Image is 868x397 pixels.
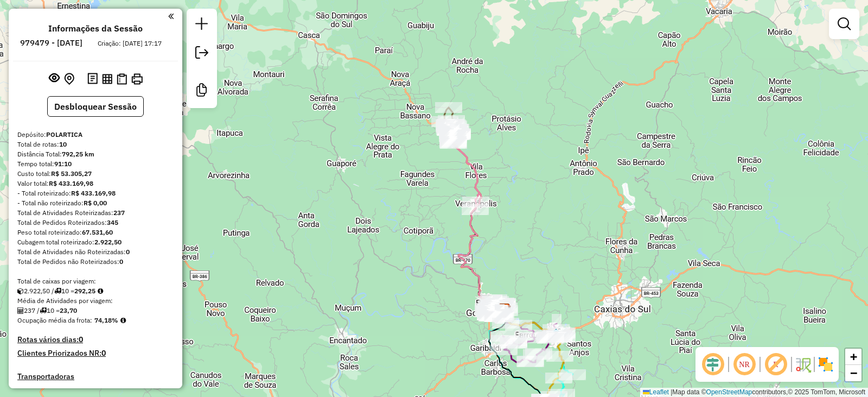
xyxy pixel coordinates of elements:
span: Ocultar NR [731,351,757,377]
div: Map data © contributors,© 2025 TomTom, Microsoft [640,388,868,397]
div: 237 / 10 = [17,306,174,316]
div: - Total não roteirizado: [17,198,174,208]
span: | [671,388,672,396]
img: Exibir/Ocultar setores [817,356,834,373]
a: Nova sessão e pesquisa [191,13,213,37]
strong: 0 [126,248,130,256]
strong: 74,18% [94,316,118,324]
h4: Clientes Priorizados NR: [17,349,174,358]
div: - Total roteirizado: [17,188,174,198]
span: + [850,350,857,363]
span: Ocupação média da frota: [17,316,92,324]
strong: 23,70 [60,306,77,314]
button: Centralizar mapa no depósito ou ponto de apoio [62,71,76,87]
strong: 0 [79,335,83,344]
div: Peso total roteirizado: [17,228,174,237]
a: Clique aqui para minimizar o painel [168,10,174,22]
a: Zoom in [845,349,861,365]
button: Visualizar Romaneio [114,71,129,87]
h4: Informações da Sessão [48,23,143,34]
strong: 2.922,50 [94,238,122,246]
strong: 345 [107,218,118,226]
div: Total de caixas por viagem: [17,276,174,286]
i: Total de Atividades [17,307,24,314]
a: OpenStreetMap [706,388,752,396]
i: Meta Caixas/viagem: 1,00 Diferença: 291,25 [98,288,103,294]
strong: R$ 433.169,98 [49,179,93,187]
strong: 0 [101,348,106,358]
h4: Transportadoras [17,372,174,381]
button: Visualizar relatório de Roteirização [100,71,114,86]
i: Total de rotas [54,288,61,294]
div: Valor total: [17,179,174,188]
a: Exibir filtros [833,13,855,35]
a: Criar modelo [191,79,213,104]
div: Total de Pedidos Roteirizados: [17,218,174,228]
span: Exibir rótulo [763,351,789,377]
strong: 792,25 km [62,150,94,158]
i: Total de rotas [40,307,47,314]
i: Cubagem total roteirizado [17,288,24,294]
button: Exibir sessão original [47,70,62,87]
div: Criação: [DATE] 17:17 [93,39,166,48]
div: Total de rotas: [17,140,174,149]
em: Média calculada utilizando a maior ocupação (%Peso ou %Cubagem) de cada rota da sessão. Rotas cro... [120,317,126,324]
div: Total de Pedidos não Roteirizados: [17,257,174,267]
strong: 91:10 [54,160,72,168]
button: Logs desbloquear sessão [85,71,100,87]
strong: R$ 433.169,98 [71,189,116,197]
div: 2.922,50 / 10 = [17,286,174,296]
div: Total de Atividades Roteirizadas: [17,208,174,218]
div: Distância Total: [17,149,174,159]
strong: 67.531,60 [82,228,113,236]
a: Zoom out [845,365,861,381]
span: − [850,366,857,380]
div: Depósito: [17,130,174,140]
strong: POLARTICA [46,130,82,138]
div: Total de Atividades não Roteirizadas: [17,247,174,257]
span: Ocultar deslocamento [700,351,726,377]
div: Tempo total: [17,159,174,169]
strong: 237 [113,209,125,217]
div: Cubagem total roteirizado: [17,237,174,247]
strong: 0 [119,257,123,266]
img: Fluxo de ruas [794,356,812,373]
button: Desbloquear Sessão [47,96,144,117]
button: Imprimir Rotas [129,71,145,87]
a: Leaflet [643,388,669,396]
div: Custo total: [17,169,174,179]
h4: Rotas vários dias: [17,335,174,344]
strong: R$ 0,00 [84,199,107,207]
strong: 10 [59,140,67,148]
img: FARROUPILHA [549,328,563,342]
img: POLARTICA [497,303,512,317]
h6: 979479 - [DATE] [20,38,82,48]
div: Média de Atividades por viagem: [17,296,174,306]
strong: R$ 53.305,27 [51,169,92,178]
strong: 292,25 [74,287,95,295]
a: Exportar sessão [191,42,213,66]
